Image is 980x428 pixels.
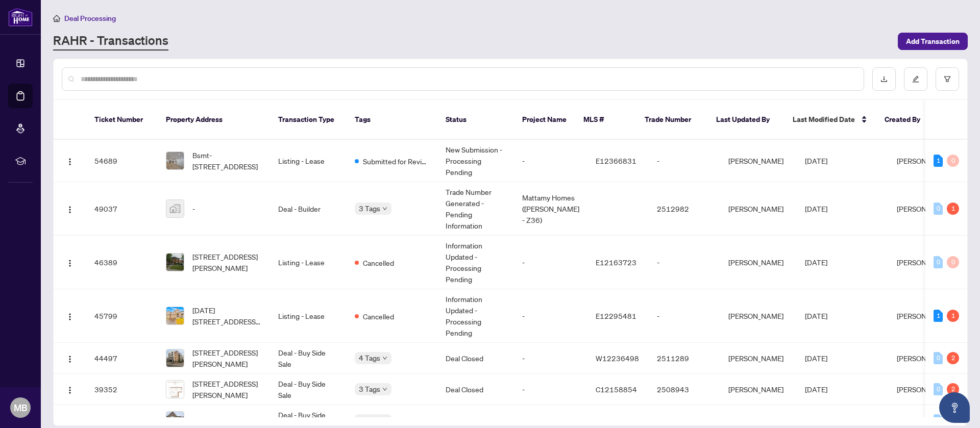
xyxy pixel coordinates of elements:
[359,383,380,395] span: 3 Tags
[805,385,827,394] span: [DATE]
[382,356,387,361] span: down
[66,386,74,394] img: Logo
[270,374,347,405] td: Deal - Buy Side Sale
[359,414,380,426] span: 3 Tags
[805,156,827,165] span: [DATE]
[53,32,168,51] a: RAHR - Transactions
[805,354,827,363] span: [DATE]
[53,15,60,22] span: home
[363,311,394,322] span: Cancelled
[192,203,195,214] span: -
[192,347,262,369] span: [STREET_ADDRESS][PERSON_NAME]
[86,182,158,236] td: 49037
[66,158,74,166] img: Logo
[64,14,116,23] span: Deal Processing
[805,258,827,267] span: [DATE]
[192,251,262,273] span: [STREET_ADDRESS][PERSON_NAME]
[785,100,876,140] th: Last Modified Date
[897,385,952,394] span: [PERSON_NAME]
[720,140,797,182] td: [PERSON_NAME]
[514,140,587,182] td: -
[947,310,959,322] div: 1
[363,257,394,268] span: Cancelled
[947,383,959,395] div: 2
[86,289,158,343] td: 45799
[872,67,896,91] button: download
[649,182,720,236] td: 2512982
[897,156,952,165] span: [PERSON_NAME]
[514,289,587,343] td: -
[86,374,158,405] td: 39352
[437,100,514,140] th: Status
[720,343,797,374] td: [PERSON_NAME]
[897,204,952,213] span: [PERSON_NAME]
[805,416,827,425] span: [DATE]
[158,100,270,140] th: Property Address
[939,392,970,423] button: Open asap
[934,256,943,268] div: 0
[596,354,639,363] span: W12236498
[437,236,514,289] td: Information Updated - Processing Pending
[62,153,78,169] button: Logo
[897,416,952,425] span: [PERSON_NAME]
[192,415,258,426] span: [STREET_ADDRESS]
[359,352,380,364] span: 4 Tags
[62,381,78,397] button: Logo
[514,182,587,236] td: Mattamy Homes ([PERSON_NAME] - Z36)
[880,75,888,83] span: download
[720,236,797,289] td: [PERSON_NAME]
[359,203,380,214] span: 3 Tags
[720,374,797,405] td: [PERSON_NAME]
[934,414,943,426] div: 0
[575,100,636,140] th: MLS #
[382,387,387,392] span: down
[14,400,28,415] span: MB
[514,374,587,405] td: -
[8,8,33,27] img: logo
[66,313,74,321] img: Logo
[596,416,636,425] span: E12123102
[947,352,959,364] div: 2
[437,182,514,236] td: Trade Number Generated - Pending Information
[805,311,827,320] span: [DATE]
[86,236,158,289] td: 46389
[66,206,74,214] img: Logo
[934,155,943,167] div: 1
[62,350,78,366] button: Logo
[897,258,952,267] span: [PERSON_NAME]
[793,114,855,125] span: Last Modified Date
[66,355,74,363] img: Logo
[649,236,720,289] td: -
[382,206,387,211] span: down
[270,289,347,343] td: Listing - Lease
[62,254,78,270] button: Logo
[805,204,827,213] span: [DATE]
[270,182,347,236] td: Deal - Builder
[720,289,797,343] td: [PERSON_NAME]
[934,352,943,364] div: 0
[947,203,959,215] div: 1
[898,33,968,50] button: Add Transaction
[596,385,637,394] span: C12158854
[649,374,720,405] td: 2508943
[904,67,927,91] button: edit
[166,349,184,367] img: thumbnail-img
[86,343,158,374] td: 44497
[934,383,943,395] div: 0
[947,155,959,167] div: 0
[897,311,952,320] span: [PERSON_NAME]
[912,75,919,83] span: edit
[936,67,959,91] button: filter
[596,258,636,267] span: E12163723
[437,289,514,343] td: Information Updated - Processing Pending
[270,100,347,140] th: Transaction Type
[944,75,951,83] span: filter
[649,343,720,374] td: 2511289
[166,254,184,271] img: thumbnail-img
[192,305,262,327] span: [DATE][STREET_ADDRESS][DATE]
[514,100,575,140] th: Project Name
[166,200,184,217] img: thumbnail-img
[363,156,429,167] span: Submitted for Review
[596,156,636,165] span: E12366831
[514,343,587,374] td: -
